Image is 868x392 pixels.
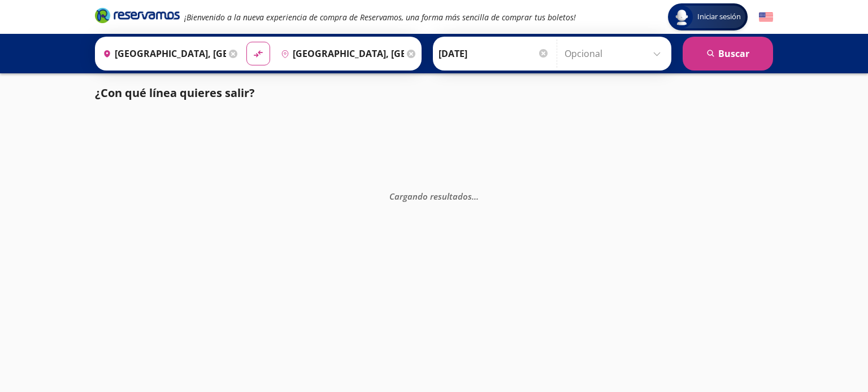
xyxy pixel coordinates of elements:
[474,190,476,201] span: .
[439,39,549,68] input: Elegir Fecha
[184,12,576,23] em: ¡Bienvenido a la nueva experiencia de compra de Reservamos, una forma más sencilla de comprar tus...
[565,39,666,68] input: Opcional
[389,190,479,201] em: Cargando resultados
[693,11,745,23] span: Iniciar sesión
[95,7,180,27] a: Brand Logo
[472,190,474,201] span: .
[476,190,479,201] span: .
[683,37,773,71] button: Buscar
[95,85,255,102] p: ¿Con qué línea quieres salir?
[98,39,226,68] input: Buscar Origen
[759,10,773,24] button: English
[276,39,404,68] input: Buscar Destino
[95,7,180,24] i: Brand Logo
